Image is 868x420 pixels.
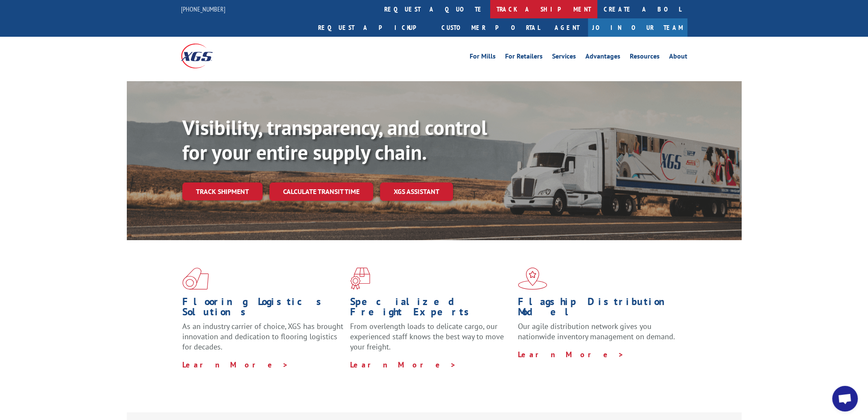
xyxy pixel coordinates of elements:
[470,53,496,62] a: For Mills
[350,267,370,290] img: xgs-icon-focused-on-flooring-red
[669,53,687,62] a: About
[435,18,546,37] a: Customer Portal
[832,386,858,411] div: Open chat
[505,53,543,62] a: For Retailers
[182,267,209,290] img: xgs-icon-total-supply-chain-intelligence-red
[182,321,343,352] span: As an industry carrier of choice, XGS has brought innovation and dedication to flooring logistics...
[182,114,487,165] b: Visibility, transparency, and control for your entire supply chain.
[585,53,620,62] a: Advantages
[630,53,660,62] a: Resources
[588,18,687,37] a: Join Our Team
[269,182,373,201] a: Calculate transit time
[518,350,624,359] a: Learn More >
[350,360,456,370] a: Learn More >
[350,297,511,321] h1: Specialized Freight Experts
[181,5,225,13] a: [PHONE_NUMBER]
[546,18,588,37] a: Agent
[380,182,453,201] a: XGS ASSISTANT
[518,321,675,341] span: Our agile distribution network gives you nationwide inventory management on demand.
[182,182,263,200] a: Track shipment
[552,53,576,62] a: Services
[350,321,511,359] p: From overlength loads to delicate cargo, our experienced staff knows the best way to move your fr...
[312,18,435,37] a: Request a pickup
[182,297,344,321] h1: Flooring Logistics Solutions
[518,297,679,321] h1: Flagship Distribution Model
[518,267,547,290] img: xgs-icon-flagship-distribution-model-red
[182,360,289,370] a: Learn More >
